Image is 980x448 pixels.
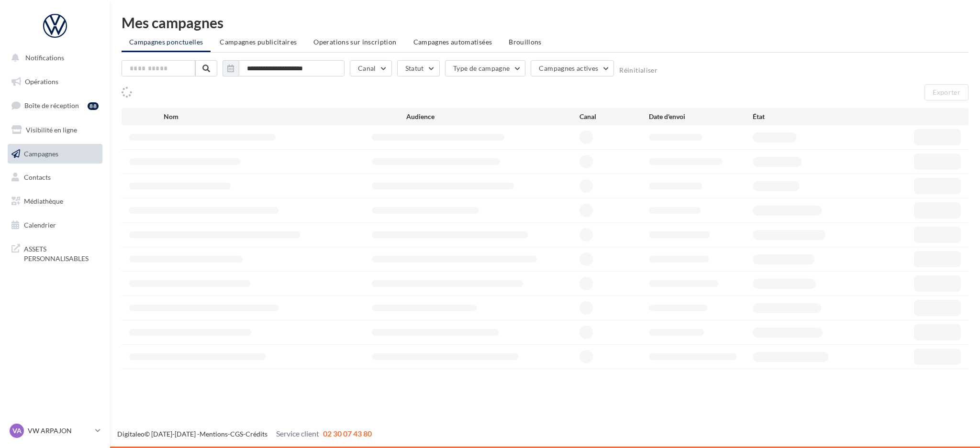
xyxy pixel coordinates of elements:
span: Campagnes actives [539,64,598,72]
a: Calendrier [6,215,104,235]
span: Campagnes automatisées [413,38,492,46]
span: Boîte de réception [24,101,79,109]
a: Opérations [6,72,104,92]
span: Notifications [25,54,64,62]
a: Campagnes [6,144,104,164]
span: Campagnes publicitaires [220,38,297,46]
span: VA [12,426,22,436]
button: Statut [397,60,440,76]
a: Crédits [245,430,267,438]
a: Digitaleo [117,430,145,438]
a: VA VW ARPAJON [8,422,102,440]
span: Operations sur inscription [313,38,396,46]
a: ASSETS PERSONNALISABLES [6,239,104,267]
span: Contacts [24,173,51,181]
a: Mentions [200,430,228,438]
p: VW ARPAJON [28,426,91,436]
span: Brouillons [509,38,542,46]
a: CGS [230,430,243,438]
div: 88 [88,102,99,110]
a: Contacts [6,167,104,187]
span: Opérations [25,77,58,86]
div: Canal [579,112,649,121]
a: Visibilité en ligne [6,120,104,140]
button: Réinitialiser [619,66,657,74]
span: Campagnes [24,149,58,157]
span: Visibilité en ligne [26,126,77,134]
a: Boîte de réception88 [6,95,104,116]
span: ASSETS PERSONNALISABLES [24,242,99,263]
div: Nom [164,112,406,121]
button: Notifications [6,48,100,68]
div: Mes campagnes [122,15,969,30]
span: Médiathèque [24,197,63,205]
div: Date d'envoi [649,112,753,121]
div: État [753,112,857,121]
span: 02 30 07 43 80 [323,429,372,438]
button: Canal [350,60,392,76]
div: Audience [406,112,579,121]
span: © [DATE]-[DATE] - - - [117,430,372,438]
span: Service client [276,429,319,438]
a: Médiathèque [6,191,104,211]
button: Campagnes actives [531,60,614,76]
button: Exporter [924,84,969,100]
span: Calendrier [24,221,56,229]
button: Type de campagne [445,60,526,76]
